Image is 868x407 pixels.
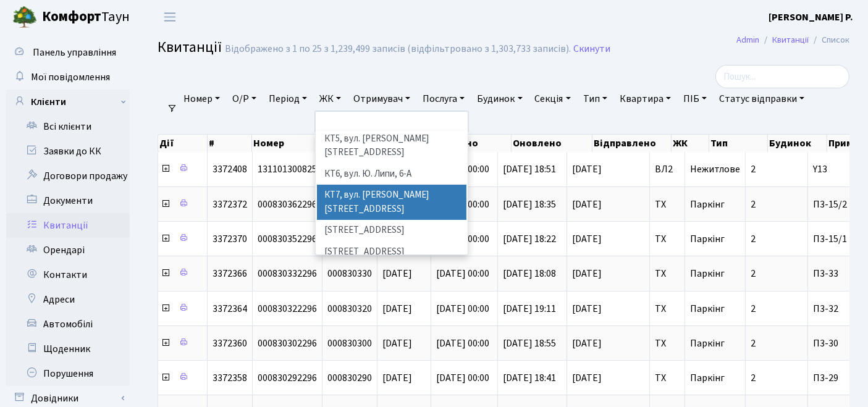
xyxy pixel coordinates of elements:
[258,302,317,316] span: 000830322296
[258,198,317,211] span: 000830362296
[709,135,768,152] th: Тип
[655,373,680,383] span: ТХ
[258,337,317,350] span: 000830302296
[503,162,556,176] span: [DATE] 18:51
[751,162,756,176] span: 2
[6,65,130,90] a: Мої повідомлення
[736,33,759,46] a: Admin
[655,304,680,314] span: ТХ
[317,241,467,263] li: [STREET_ADDRESS]
[6,337,130,361] a: Щоденник
[158,36,222,58] span: Квитанції
[690,302,725,316] span: Паркінг
[678,88,712,109] a: ПІБ
[436,371,489,385] span: [DATE] 00:00
[208,135,252,152] th: #
[655,164,680,174] span: ВЛ2
[33,46,116,59] span: Панель управління
[6,139,130,164] a: Заявки до КК
[6,114,130,139] a: Всі клієнти
[436,302,489,316] span: [DATE] 00:00
[42,7,101,27] b: Комфорт
[655,269,680,279] span: ТХ
[572,234,644,244] span: [DATE]
[768,135,827,152] th: Будинок
[809,33,849,47] li: Список
[769,10,853,24] b: [PERSON_NAME] Р.
[431,135,512,152] th: Створено
[418,88,470,109] a: Послуга
[382,267,412,280] span: [DATE]
[751,337,756,350] span: 2
[615,88,676,109] a: Квартира
[512,135,592,152] th: Оновлено
[690,198,725,211] span: Паркінг
[751,371,756,385] span: 2
[179,88,225,109] a: Номер
[327,337,372,350] span: 000830300
[503,337,556,350] span: [DATE] 18:55
[690,371,725,385] span: Паркінг
[572,338,644,348] span: [DATE]
[6,40,130,65] a: Панель управління
[213,371,247,385] span: 3372358
[751,302,756,316] span: 2
[572,199,644,209] span: [DATE]
[578,88,612,109] a: Тип
[715,65,849,88] input: Пошук...
[317,164,467,185] li: КТ6, вул. Ю. Липи, 6-А
[327,371,372,385] span: 000830290
[472,88,527,109] a: Будинок
[672,135,709,152] th: ЖК
[769,10,853,25] a: [PERSON_NAME] Р.
[503,302,556,316] span: [DATE] 19:11
[213,232,247,246] span: 3372370
[503,198,556,211] span: [DATE] 18:35
[690,162,740,176] span: Нежитлове
[690,267,725,280] span: Паркінг
[690,337,725,350] span: Паркінг
[572,304,644,314] span: [DATE]
[6,262,130,287] a: Контакти
[213,267,247,280] span: 3372366
[503,371,556,385] span: [DATE] 18:41
[6,213,130,238] a: Квитанції
[6,238,130,262] a: Орендарі
[6,164,130,188] a: Договори продажу
[258,232,317,246] span: 000830352296
[317,128,467,164] li: КТ5, вул. [PERSON_NAME][STREET_ADDRESS]
[530,88,576,109] a: Секція
[6,361,130,386] a: Порушення
[655,338,680,348] span: ТХ
[572,164,644,174] span: [DATE]
[382,302,412,316] span: [DATE]
[213,337,247,350] span: 3372360
[264,88,312,109] a: Період
[772,33,809,46] a: Квитанції
[154,7,185,27] button: Переключити навігацію
[42,7,130,28] span: Таун
[158,135,208,152] th: Дії
[655,234,680,244] span: ТХ
[382,371,412,385] span: [DATE]
[718,27,868,53] nav: breadcrumb
[327,302,372,316] span: 000830320
[6,287,130,312] a: Адреси
[258,162,317,176] span: 131101300825
[751,198,756,211] span: 2
[258,267,317,280] span: 000830332296
[327,267,372,280] span: 000830330
[714,88,809,109] a: Статус відправки
[6,312,130,337] a: Автомобілі
[317,185,467,220] li: КТ7, вул. [PERSON_NAME][STREET_ADDRESS]
[503,232,556,246] span: [DATE] 18:22
[503,267,556,280] span: [DATE] 18:08
[436,337,489,350] span: [DATE] 00:00
[12,5,37,30] img: logo.png
[213,198,247,211] span: 3372372
[348,88,415,109] a: Отримувач
[572,373,644,383] span: [DATE]
[592,135,671,152] th: Відправлено
[225,43,571,55] div: Відображено з 1 по 25 з 1,239,499 записів (відфільтровано з 1,303,733 записів).
[258,371,317,385] span: 000830292296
